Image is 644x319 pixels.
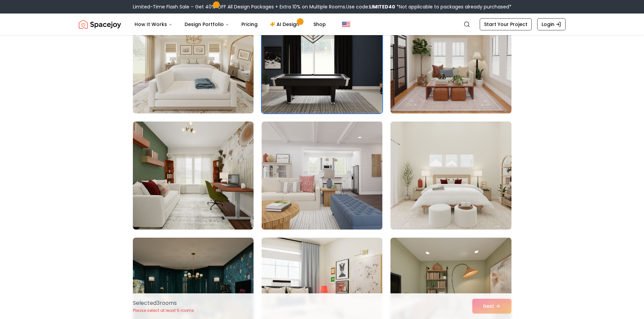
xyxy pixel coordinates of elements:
img: Room room-5 [262,5,382,113]
nav: Global [79,14,566,35]
img: Room room-4 [133,5,254,113]
p: Selected 3 room s [133,299,194,307]
img: Room room-8 [259,119,385,232]
img: Room room-9 [390,122,511,230]
a: Login [537,18,566,30]
nav: Main [129,18,331,31]
img: United States [342,20,350,28]
span: *Not applicable to packages already purchased* [395,3,511,10]
span: Use code: [346,3,395,10]
div: Limited-Time Flash Sale – Get 40% OFF All Design Packages + Extra 10% on Multiple Rooms. [133,3,511,10]
p: Please select at least 5 rooms [133,308,194,313]
a: AI Design [264,18,307,31]
a: Shop [308,18,331,31]
button: How It Works [129,18,178,31]
img: Room room-7 [133,122,254,230]
a: Spacejoy [79,18,121,31]
button: Design Portfolio [179,18,235,31]
b: LIMITED40 [369,3,395,10]
a: Pricing [236,18,263,31]
img: Room room-6 [390,5,511,113]
a: Start Your Project [480,18,532,30]
img: Spacejoy Logo [79,18,121,31]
